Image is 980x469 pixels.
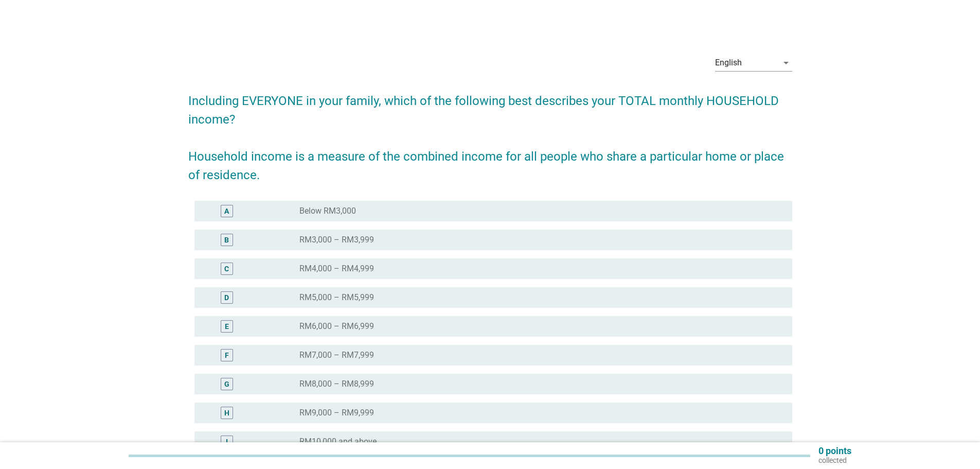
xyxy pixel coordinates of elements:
[224,235,229,246] div: B
[299,408,374,418] label: RM9,000 – RM9,999
[299,206,356,216] label: Below RM3,000
[224,408,229,419] div: H
[224,206,229,217] div: A
[224,292,229,303] div: D
[224,379,229,390] div: G
[299,437,377,447] label: RM10,000 and above
[818,456,851,465] p: collected
[299,350,374,360] label: RM7,000 – RM7,999
[226,437,228,447] div: I
[299,264,374,274] label: RM4,000 – RM4,999
[224,264,229,274] div: C
[715,58,742,67] div: English
[780,57,792,69] i: arrow_drop_down
[299,379,374,389] label: RM8,000 – RM8,999
[818,446,851,456] p: 0 points
[299,235,374,245] label: RM3,000 – RM3,999
[225,321,229,332] div: E
[299,321,374,332] label: RM6,000 – RM6,999
[299,292,374,303] label: RM5,000 – RM5,999
[225,350,229,361] div: F
[188,81,792,184] h2: Including EVERYONE in your family, which of the following best describes your TOTAL monthly HOUSE...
